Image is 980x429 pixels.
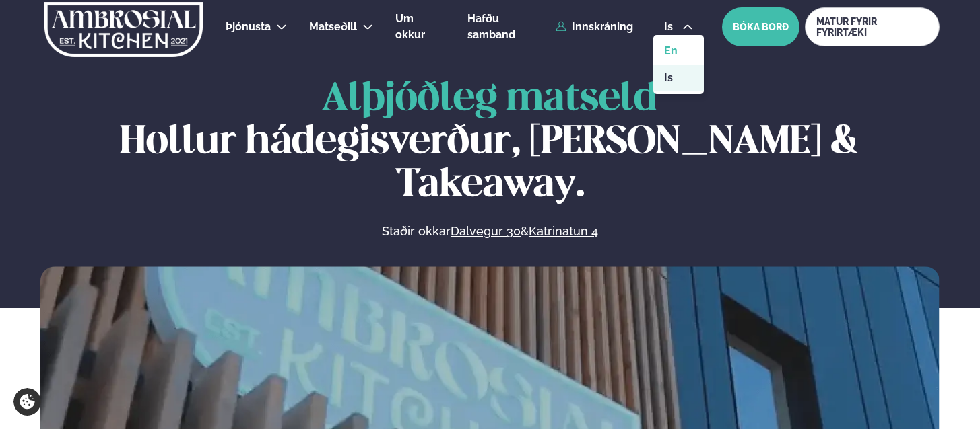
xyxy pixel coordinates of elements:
[395,11,445,43] a: Um okkur
[529,223,598,239] a: Katrinatun 4
[805,7,940,46] a: MATUR FYRIR FYRIRTÆKI
[664,22,677,32] span: is
[467,12,515,41] span: Hafðu samband
[722,7,799,46] button: BÓKA BORÐ
[322,81,657,118] span: Alþjóðleg matseld
[395,12,425,41] span: Um okkur
[653,38,704,65] a: en
[309,19,357,35] a: Matseðill
[467,11,549,43] a: Hafðu samband
[43,2,204,57] img: logo
[653,65,704,91] a: is
[451,223,521,239] a: Dalvegur 30
[653,22,704,32] button: is
[226,19,271,35] a: Þjónusta
[226,20,271,33] span: Þjónusta
[235,223,744,239] p: Staðir okkar &
[309,20,357,33] span: Matseðill
[13,388,41,416] a: Cookie settings
[40,78,940,207] h1: Hollur hádegisverður, [PERSON_NAME] & Takeaway.
[556,21,633,33] a: Innskráning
